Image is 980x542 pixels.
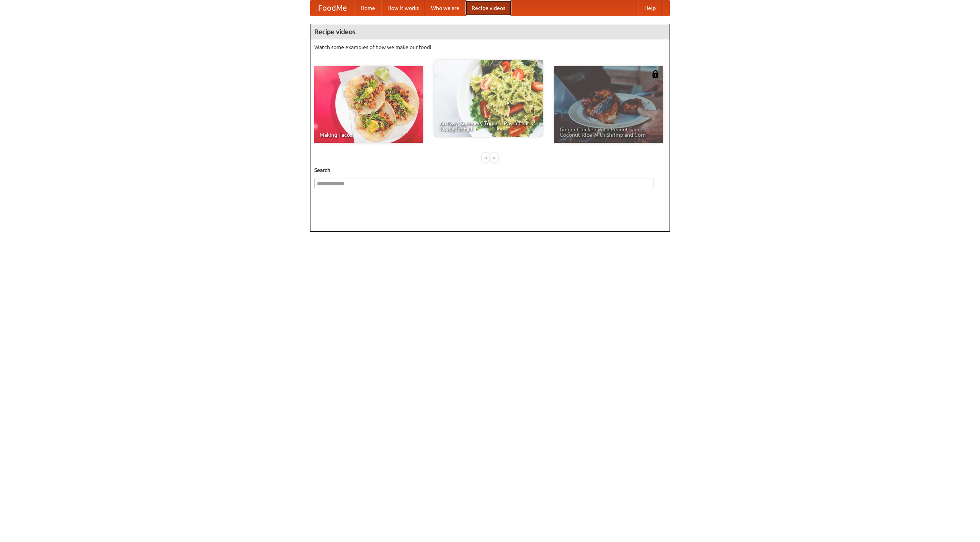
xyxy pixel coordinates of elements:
a: Home [354,0,381,16]
a: How it works [381,0,425,16]
a: Making Tacos [314,66,423,143]
a: An Easy, Summery Tomato Pasta That's Ready for Fall [434,60,543,137]
p: Watch some examples of how we make our food! [314,43,666,51]
a: FoodMe [310,0,354,16]
div: « [482,153,489,162]
div: » [491,153,498,162]
h5: Search [314,166,666,174]
a: Help [638,0,662,16]
span: An Easy, Summery Tomato Pasta That's Ready for Fall [439,121,537,131]
img: 483408.png [652,70,659,78]
span: Making Tacos [320,132,418,138]
a: Who we are [425,0,465,16]
h4: Recipe videos [310,24,670,39]
a: Recipe videos [465,0,511,16]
